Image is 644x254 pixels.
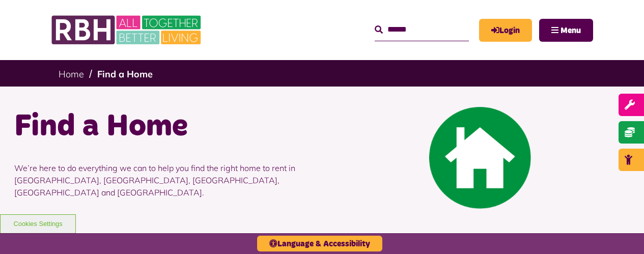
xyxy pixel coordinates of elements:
a: MyRBH [479,19,532,42]
a: Home [59,68,84,80]
img: Find A Home [429,107,531,209]
iframe: Netcall Web Assistant for live chat [598,208,644,254]
button: Navigation [539,19,593,42]
p: We’re here to do everything we can to help you find the right home to rent in [GEOGRAPHIC_DATA], ... [14,147,315,214]
a: Find a Home [97,68,153,80]
h1: Find a Home [14,107,315,147]
button: Language & Accessibility [257,236,382,251]
span: Menu [561,26,581,35]
img: RBH [51,10,204,50]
